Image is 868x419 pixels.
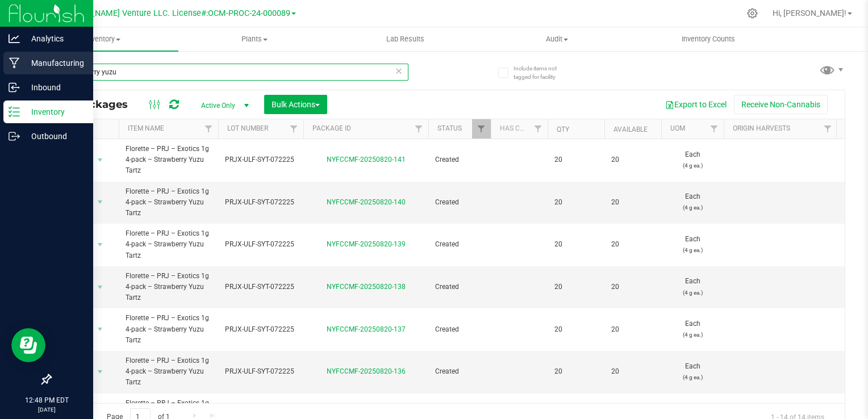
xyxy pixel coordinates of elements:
[437,124,462,132] a: Status
[435,239,484,250] span: Created
[93,321,107,337] span: select
[11,328,45,362] iframe: Resource center
[59,98,139,111] span: All Packages
[554,239,598,250] span: 20
[668,329,717,340] p: (4 g ea.)
[819,119,837,139] a: Filter
[126,271,211,304] span: Florette – PRJ – Exotics 1g 4-pack – Strawberry Yuzu Tartz
[9,57,20,69] inline-svg: Manufacturing
[514,64,570,81] span: Include items not tagged for facility
[472,119,491,139] a: Filter
[410,119,428,139] a: Filter
[668,149,717,171] span: Each
[225,324,297,335] span: PRJX-ULF-SYT-072225
[227,124,268,132] a: Lot Number
[225,366,297,377] span: PRJX-ULF-SYT-072225
[93,237,107,253] span: select
[435,197,484,208] span: Created
[395,64,403,78] span: Clear
[614,125,648,133] a: Available
[611,282,654,292] span: 20
[633,27,784,51] a: Inventory Counts
[225,239,297,250] span: PRJX-ULF-SYT-072225
[128,124,164,132] a: Item Name
[554,154,598,165] span: 20
[435,154,484,165] span: Created
[668,160,717,171] p: (4 g ea.)
[9,106,20,118] inline-svg: Inventory
[27,34,178,44] span: Inventory
[557,125,569,133] a: Qty
[5,405,88,414] p: [DATE]
[50,64,408,81] input: Search Package ID, Item Name, SKU, Lot or Part Number...
[20,32,88,45] p: Analytics
[491,119,548,139] th: Has COA
[225,197,297,208] span: PRJX-ULF-SYT-072225
[773,9,846,18] span: Hi, [PERSON_NAME]!
[178,27,329,51] a: Plants
[126,186,211,219] span: Florette – PRJ – Exotics 1g 4-pack – Strawberry Yuzu Tartz
[327,156,406,164] a: NYFCCMF-20250820-141
[225,282,297,292] span: PRJX-ULF-SYT-072225
[611,154,654,165] span: 20
[126,355,211,388] span: Florette – PRJ – Exotics 1g 4-pack – Strawberry Yuzu Tartz
[705,119,724,139] a: Filter
[327,283,406,291] a: NYFCCMF-20250820-138
[9,82,20,93] inline-svg: Inbound
[179,34,329,44] span: Plants
[658,95,734,114] button: Export to Excel
[126,228,211,261] span: Florette – PRJ – Exotics 1g 4-pack – Strawberry Yuzu Tartz
[611,239,654,250] span: 20
[327,198,406,206] a: NYFCCMF-20250820-140
[668,276,717,298] span: Each
[330,27,481,51] a: Lab Results
[327,367,406,375] a: NYFCCMF-20250820-136
[668,361,717,383] span: Each
[93,279,107,295] span: select
[5,395,88,405] p: 12:48 PM EDT
[668,245,717,255] p: (4 g ea.)
[93,152,107,168] span: select
[27,27,178,51] a: Inventory
[93,364,107,380] span: select
[327,240,406,248] a: NYFCCMF-20250820-139
[199,119,218,139] a: Filter
[435,282,484,292] span: Created
[734,95,828,114] button: Receive Non-Cannabis
[668,234,717,255] span: Each
[20,105,88,119] p: Inventory
[668,287,717,298] p: (4 g ea.)
[668,372,717,383] p: (4 g ea.)
[312,124,351,132] a: Package ID
[435,324,484,335] span: Created
[668,319,717,340] span: Each
[554,197,598,208] span: 20
[225,154,297,165] span: PRJX-ULF-SYT-072225
[272,100,320,109] span: Bulk Actions
[554,282,598,292] span: 20
[481,27,632,51] a: Audit
[371,34,440,44] span: Lab Results
[668,191,717,213] span: Each
[20,56,88,70] p: Manufacturing
[529,119,548,139] a: Filter
[126,144,211,177] span: Florette – PRJ – Exotics 1g 4-pack – Strawberry Yuzu Tartz
[611,324,654,335] span: 20
[126,313,211,346] span: Florette – PRJ – Exotics 1g 4-pack – Strawberry Yuzu Tartz
[745,8,759,19] div: Manage settings
[264,95,327,114] button: Bulk Actions
[9,131,20,142] inline-svg: Outbound
[93,194,107,210] span: select
[668,202,717,213] p: (4 g ea.)
[9,33,20,44] inline-svg: Analytics
[20,129,88,143] p: Outbound
[327,325,406,333] a: NYFCCMF-20250820-137
[611,197,654,208] span: 20
[20,81,88,94] p: Inbound
[554,366,598,377] span: 20
[611,366,654,377] span: 20
[482,34,632,44] span: Audit
[435,366,484,377] span: Created
[285,119,303,139] a: Filter
[666,34,750,44] span: Inventory Counts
